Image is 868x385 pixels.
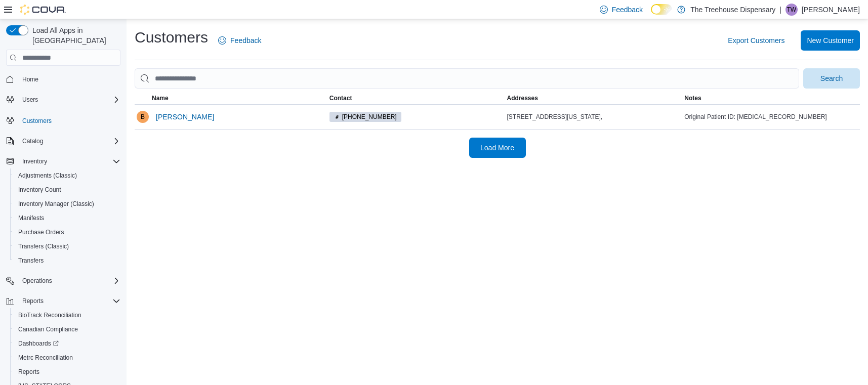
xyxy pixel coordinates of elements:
[18,242,69,250] span: Transfers (Classic)
[10,225,125,239] button: Purchase Orders
[10,197,125,211] button: Inventory Manager (Classic)
[141,111,145,123] span: B
[786,4,798,16] div: Tina Wilkins
[10,168,125,183] button: Adjustments (Classic)
[507,94,538,102] span: Addresses
[787,4,797,16] span: TW
[342,112,397,121] span: [PHONE_NUMBER]
[14,184,120,196] span: Inventory Count
[152,94,169,102] span: Name
[14,226,68,238] a: Purchase Orders
[10,365,125,379] button: Reports
[690,4,775,16] p: The Treehouse Dispensary
[820,73,843,83] span: Search
[18,325,78,333] span: Canadian Compliance
[18,295,48,307] button: Reports
[14,169,81,182] a: Adjustments (Classic)
[18,172,77,180] span: Adjustments (Classic)
[152,107,218,127] button: [PERSON_NAME]
[14,226,120,238] span: Purchase Orders
[684,94,701,102] span: Notes
[22,157,47,165] span: Inventory
[20,5,66,15] img: Cova
[651,4,672,15] input: Dark Mode
[801,30,860,51] button: New Customer
[10,211,125,225] button: Manifests
[14,169,120,182] span: Adjustments (Classic)
[22,137,43,145] span: Catalog
[2,154,125,168] button: Inventory
[10,183,125,197] button: Inventory Count
[18,228,64,236] span: Purchase Orders
[684,113,826,121] span: Original Patient ID: [MEDICAL_RECORD_NUMBER]
[18,368,39,376] span: Reports
[18,94,120,106] span: Users
[10,336,125,351] a: Dashboards
[779,4,781,16] p: |
[22,96,38,104] span: Users
[18,256,44,265] span: Transfers
[18,354,73,362] span: Metrc Reconciliation
[14,212,48,224] a: Manifests
[2,294,125,308] button: Reports
[18,135,47,147] button: Catalog
[22,75,38,83] span: Home
[14,198,98,210] a: Inventory Manager (Classic)
[2,113,125,127] button: Customers
[507,113,681,121] div: [STREET_ADDRESS][US_STATE],
[230,35,261,46] span: Feedback
[18,94,42,106] button: Users
[14,309,86,321] a: BioTrack Reconciliation
[2,72,125,87] button: Home
[803,68,860,89] button: Search
[14,337,63,350] a: Dashboards
[18,73,120,85] span: Home
[18,135,120,147] span: Catalog
[2,274,125,288] button: Operations
[14,240,120,252] span: Transfers (Classic)
[18,115,56,127] a: Customers
[802,4,860,16] p: [PERSON_NAME]
[10,351,125,365] button: Metrc Reconciliation
[22,277,52,285] span: Operations
[18,200,94,208] span: Inventory Manager (Classic)
[18,155,120,167] span: Inventory
[22,297,44,305] span: Reports
[18,275,120,287] span: Operations
[14,309,120,321] span: BioTrack Reconciliation
[137,111,149,123] div: BRANDON
[14,323,82,335] a: Canadian Compliance
[22,117,52,125] span: Customers
[14,323,120,335] span: Canadian Compliance
[10,322,125,336] button: Canadian Compliance
[329,112,401,122] span: (951) 666-9951
[807,35,854,46] span: New Customer
[214,30,265,51] a: Feedback
[18,114,120,126] span: Customers
[156,112,214,122] span: [PERSON_NAME]
[10,308,125,322] button: BioTrack Reconciliation
[14,366,44,378] a: Reports
[10,253,125,268] button: Transfers
[14,240,73,252] a: Transfers (Classic)
[14,212,120,224] span: Manifests
[14,352,77,364] a: Metrc Reconciliation
[14,184,65,196] a: Inventory Count
[724,30,789,51] button: Export Customers
[14,254,48,267] a: Transfers
[18,275,56,287] button: Operations
[14,366,120,378] span: Reports
[14,352,120,364] span: Metrc Reconciliation
[651,15,651,15] span: Dark Mode
[14,337,120,350] span: Dashboards
[18,295,120,307] span: Reports
[469,138,526,158] button: Load More
[18,155,51,167] button: Inventory
[135,27,208,48] h1: Customers
[329,94,352,102] span: Contact
[18,73,43,85] a: Home
[2,93,125,107] button: Users
[2,134,125,148] button: Catalog
[612,5,643,15] span: Feedback
[480,143,514,153] span: Load More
